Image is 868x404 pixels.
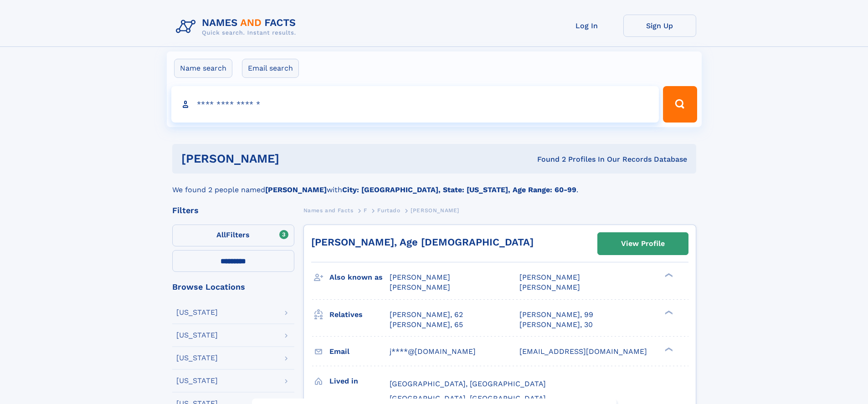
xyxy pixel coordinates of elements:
[390,320,463,330] a: [PERSON_NAME], 65
[663,309,673,315] div: ❯
[621,233,665,254] div: View Profile
[172,283,294,291] div: Browse Locations
[519,310,593,320] a: [PERSON_NAME], 99
[598,233,688,255] a: View Profile
[216,230,226,239] span: All
[303,205,354,216] a: Names and Facts
[172,15,303,39] img: Logo Names and Facts
[176,332,218,339] div: [US_STATE]
[519,273,580,281] span: [PERSON_NAME]
[377,205,400,216] a: Furtado
[408,154,687,164] div: Found 2 Profiles In Our Records Database
[519,347,647,356] span: [EMAIL_ADDRESS][DOMAIN_NAME]
[390,283,450,291] span: [PERSON_NAME]
[663,346,673,352] div: ❯
[265,185,327,194] b: [PERSON_NAME]
[329,344,390,359] h3: Email
[364,205,367,216] a: F
[311,236,534,248] a: [PERSON_NAME], Age [DEMOGRAPHIC_DATA]
[377,207,400,214] span: Furtado
[411,207,459,214] span: [PERSON_NAME]
[519,320,593,330] a: [PERSON_NAME], 30
[176,309,218,316] div: [US_STATE]
[663,86,697,123] button: Search Button
[172,206,294,215] div: Filters
[174,59,232,78] label: Name search
[342,185,576,194] b: City: [GEOGRAPHIC_DATA], State: [US_STATE], Age Range: 60-99
[390,273,450,281] span: [PERSON_NAME]
[181,153,408,164] h1: [PERSON_NAME]
[519,283,580,291] span: [PERSON_NAME]
[663,272,673,278] div: ❯
[390,310,463,320] a: [PERSON_NAME], 62
[242,59,299,78] label: Email search
[172,174,696,195] div: We found 2 people named with .
[176,377,218,384] div: [US_STATE]
[390,394,546,403] span: [GEOGRAPHIC_DATA], [GEOGRAPHIC_DATA]
[171,86,659,123] input: search input
[172,225,294,246] label: Filters
[390,379,546,388] span: [GEOGRAPHIC_DATA], [GEOGRAPHIC_DATA]
[329,373,390,389] h3: Lived in
[329,270,390,285] h3: Also known as
[364,207,367,214] span: F
[623,15,696,37] a: Sign Up
[329,307,390,322] h3: Relatives
[176,354,218,362] div: [US_STATE]
[550,15,623,37] a: Log In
